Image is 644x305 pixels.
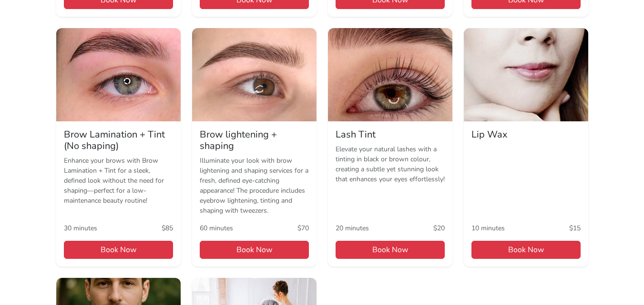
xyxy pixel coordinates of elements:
[336,144,445,216] p: Elevate your natural lashes with a tinting in black or brown colour, creating a subtle yet stunni...
[336,129,445,140] h5: Lash Tint
[200,241,309,259] span: Book Now
[56,28,181,266] a: Brow Lamination + Tint (No shaping) Enhance your brows with Brow Lamination + Tint for a sleek, d...
[471,241,581,259] span: Book Now
[162,223,173,233] span: $85
[569,223,581,233] span: $15
[328,28,452,121] img: Lash Tint in San Diego
[64,241,173,259] span: Book Now
[336,223,369,233] span: 20 minutes
[471,129,581,140] h5: Lip Wax
[200,156,309,216] p: Illuminate your look with brow lightening and shaping services for a fresh, defined eye-catching ...
[64,156,173,216] p: Enhance your brows with Brow Lamination + Tint for a sleek, defined look without the need for sha...
[336,241,445,259] span: Book Now
[464,28,588,266] a: Lip Wax 10 minutes $15 Book Now
[192,28,317,121] img: Brow lightening + shaping in San Diego
[297,223,309,233] span: $70
[200,129,309,152] h5: Brow lightening + shaping
[433,223,445,233] span: $20
[64,129,173,152] h5: Brow Lamination + Tint (No shaping)
[192,28,317,266] a: Brow lightening + shaping Illuminate your look with brow lightening and shaping services for a fr...
[464,28,588,121] img: Lip Wax in San Diego
[200,223,233,233] span: 60 minutes
[328,28,452,266] a: Lash Tint Elevate your natural lashes with a tinting in black or brown colour, creating a subtle ...
[64,223,97,233] span: 30 minutes
[471,223,505,233] span: 10 minutes
[56,28,181,121] img: Brow Lamination + Tint (No shaping) in San Diego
